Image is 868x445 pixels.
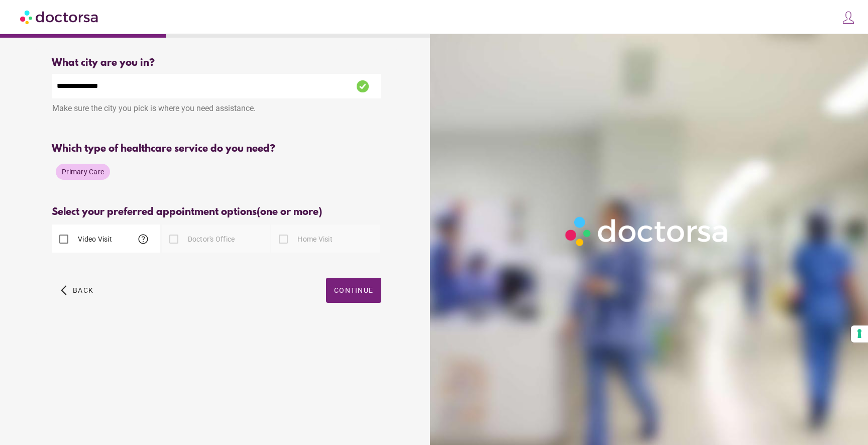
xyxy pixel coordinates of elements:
[76,234,112,244] label: Video Visit
[186,234,235,244] label: Doctor's Office
[295,234,333,244] label: Home Visit
[57,278,97,303] button: arrow_back_ios Back
[73,286,93,294] span: Back
[561,212,734,251] img: Logo-Doctorsa-trans-White-partial-flat.png
[52,206,381,218] div: Select your preferred appointment options
[20,6,99,28] img: Doctorsa.com
[52,57,381,69] div: What city are you in?
[62,168,104,176] span: Primary Care
[137,233,149,245] span: help
[52,143,381,155] div: Which type of healthcare service do you need?
[52,98,381,121] div: Make sure the city you pick is where you need assistance.
[334,286,373,294] span: Continue
[841,11,855,25] img: icons8-customer-100.png
[326,278,381,303] button: Continue
[851,325,868,343] button: Your consent preferences for tracking technologies
[257,206,322,218] span: (one or more)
